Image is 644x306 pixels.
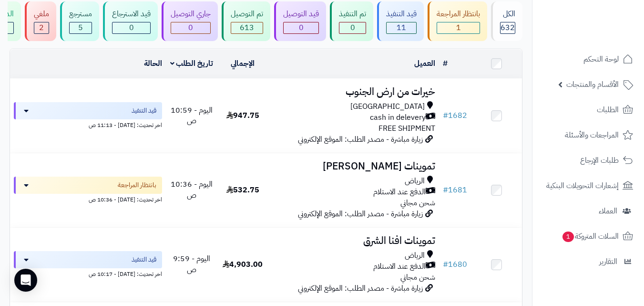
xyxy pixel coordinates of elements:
span: بانتظار المراجعة [118,180,156,190]
span: المراجعات والأسئلة [565,128,619,142]
a: ملغي 2 [23,1,58,41]
div: Open Intercom Messenger [14,269,37,292]
span: شحن مجاني [400,197,435,209]
span: قيد التنفيذ [132,255,156,264]
a: التقارير [538,250,638,273]
span: اليوم - 9:59 ص [173,253,210,275]
a: #1681 [443,184,467,196]
span: 1 [562,231,574,242]
span: طلبات الإرجاع [580,154,619,167]
a: تم التنفيذ 0 [328,1,375,41]
span: [GEOGRAPHIC_DATA] [350,101,425,112]
a: قيد التوصيل 0 [272,1,328,41]
span: 5 [78,22,83,33]
div: الكل [500,9,515,20]
span: cash in delevery [370,112,426,123]
span: # [443,184,448,196]
div: ملغي [34,9,49,20]
span: الطلبات [597,103,619,116]
span: 613 [240,22,254,33]
h3: تموينات [PERSON_NAME] [272,161,435,172]
a: الحالة [144,58,162,69]
div: اخر تحديث: [DATE] - 10:17 ص [14,268,162,278]
a: تم التوصيل 613 [220,1,272,41]
span: السلات المتروكة [562,230,619,243]
div: مسترجع [69,9,92,20]
span: زيارة مباشرة - مصدر الطلب: الموقع الإلكتروني [298,134,423,145]
span: 4,903.00 [223,259,263,270]
span: الرياض [405,176,425,187]
div: اخر تحديث: [DATE] - 11:13 ص [14,119,162,129]
a: بانتظار المراجعة 1 [426,1,489,41]
a: العميل [414,58,435,69]
span: الدفع عند الاستلام [373,261,426,272]
a: الكل632 [489,1,524,41]
span: FREE SHIPMENT [378,123,435,134]
span: التقارير [599,255,617,268]
a: قيد الاسترجاع 0 [101,1,160,41]
span: 632 [501,22,515,33]
img: logo-2.png [579,18,635,38]
a: الطلبات [538,98,638,121]
span: الرياض [405,250,425,261]
div: 613 [231,22,263,33]
div: قيد التنفيذ [386,9,417,20]
a: لوحة التحكم [538,48,638,71]
span: 1 [456,22,461,33]
h3: تموينات افنا الشرق [272,235,435,246]
a: #1680 [443,259,467,270]
span: 0 [129,22,134,33]
span: 0 [299,22,304,33]
div: 0 [171,22,210,33]
span: زيارة مباشرة - مصدر الطلب: الموقع الإلكتروني [298,283,423,294]
a: جاري التوصيل 0 [160,1,220,41]
div: 11 [387,22,416,33]
a: المراجعات والأسئلة [538,124,638,147]
div: 5 [70,22,92,33]
span: 0 [350,22,355,33]
a: الإجمالي [231,58,255,69]
span: 11 [397,22,406,33]
div: 0 [339,22,366,33]
a: إشعارات التحويلات البنكية [538,174,638,197]
a: #1682 [443,110,467,121]
span: 947.75 [226,110,259,121]
span: 0 [188,22,193,33]
a: السلات المتروكة1 [538,225,638,248]
span: لوحة التحكم [583,53,619,66]
div: 0 [284,22,318,33]
a: العملاء [538,200,638,222]
span: 2 [39,22,44,33]
div: جاري التوصيل [171,9,211,20]
span: قيد التنفيذ [132,106,156,116]
span: الأقسام والمنتجات [566,78,619,91]
a: # [443,58,448,69]
span: 532.75 [226,184,259,196]
span: زيارة مباشرة - مصدر الطلب: الموقع الإلكتروني [298,208,423,220]
a: قيد التنفيذ 11 [375,1,426,41]
span: العملاء [599,204,617,218]
div: بانتظار المراجعة [437,9,480,20]
a: طلبات الإرجاع [538,149,638,172]
div: تم التنفيذ [339,9,366,20]
a: تاريخ الطلب [170,58,214,69]
div: قيد التوصيل [283,9,319,20]
div: تم التوصيل [231,9,263,20]
span: اليوم - 10:36 ص [171,179,213,201]
span: # [443,259,448,270]
div: 0 [112,22,150,33]
span: اليوم - 10:59 ص [171,105,213,127]
div: 2 [34,22,49,33]
span: # [443,110,448,121]
div: اخر تحديث: [DATE] - 10:36 ص [14,194,162,204]
span: الدفع عند الاستلام [373,187,426,198]
div: 1 [437,22,480,33]
h3: خيرات من ارض الجنوب [272,86,435,97]
div: قيد الاسترجاع [112,9,151,20]
a: مسترجع 5 [58,1,101,41]
span: إشعارات التحويلات البنكية [546,179,619,192]
span: شحن مجاني [400,272,435,283]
